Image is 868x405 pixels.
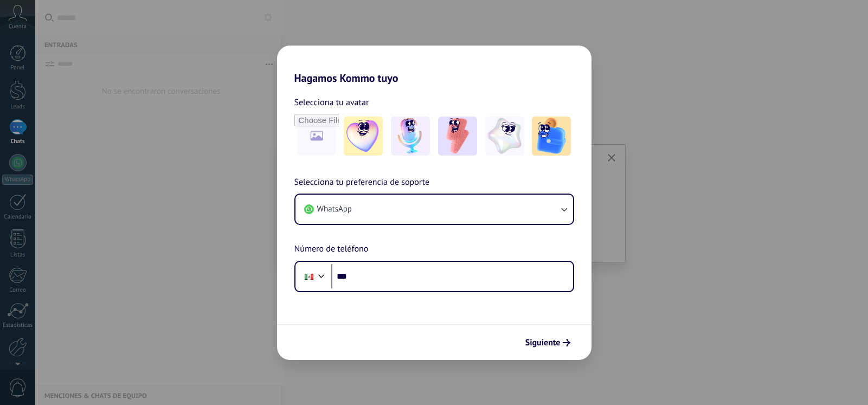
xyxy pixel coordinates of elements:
[295,195,573,224] button: WhatsApp
[277,46,591,85] h2: Hagamos Kommo tuyo
[344,117,383,156] img: -1.jpeg
[532,117,571,156] img: -5.jpeg
[294,242,369,256] span: Número de teléfono
[525,339,561,346] span: Siguiente
[391,117,430,156] img: -2.jpeg
[317,204,352,215] span: WhatsApp
[485,117,524,156] img: -4.jpeg
[294,176,430,190] span: Selecciona tu preferencia de soporte
[299,265,319,288] div: Mexico: + 52
[520,333,575,352] button: Siguiente
[294,95,369,110] span: Selecciona tu avatar
[438,117,477,156] img: -3.jpeg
